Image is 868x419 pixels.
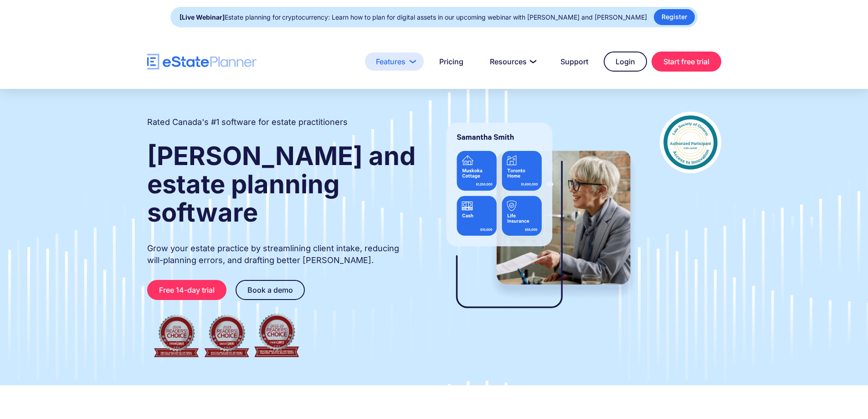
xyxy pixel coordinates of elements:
[479,52,545,71] a: Resources
[654,9,695,25] a: Register
[147,243,417,266] p: Grow your estate practice by streamlining client intake, reducing will-planning errors, and draft...
[147,280,226,300] a: Free 14-day trial
[604,52,647,72] a: Login
[365,52,424,71] a: Features
[147,140,416,228] strong: [PERSON_NAME] and estate planning software
[147,116,348,128] h2: Rated Canada's #1 software for estate practitioners
[180,13,225,21] strong: [Live Webinar]
[428,52,474,71] a: Pricing
[435,112,642,326] img: estate planner showing wills to their clients, using eState Planner, a leading estate planning so...
[652,52,721,72] a: Start free trial
[180,11,647,24] div: Estate planning for cryptocurrency: Learn how to plan for digital assets in our upcoming webinar ...
[550,52,599,71] a: Support
[236,280,305,300] a: Book a demo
